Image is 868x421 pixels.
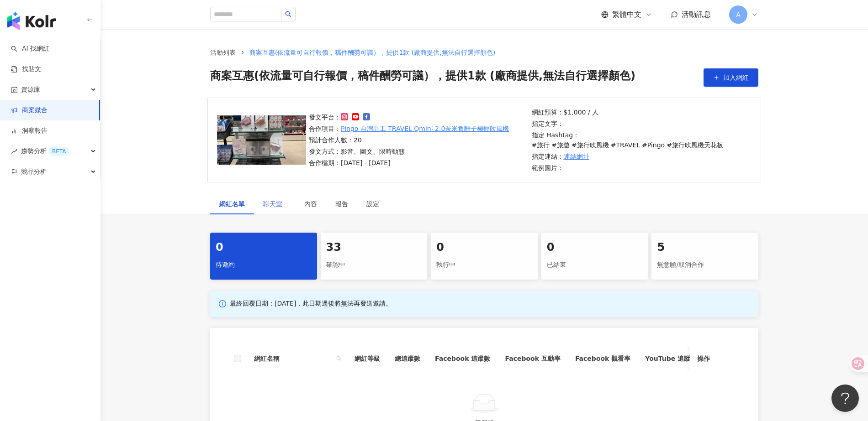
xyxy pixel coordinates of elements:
p: 最終回覆日期：[DATE]，此日期過後將無法再發送邀請。 [230,299,392,308]
div: 網紅名單 [219,199,245,209]
div: 0 [547,240,643,255]
div: 確認中 [326,257,422,273]
p: 範例圖片： [532,163,749,173]
span: 活動訊息 [682,10,711,19]
th: YouTube 追蹤數 [638,346,704,371]
div: 報告 [335,199,348,209]
p: #旅行 [532,140,550,150]
span: search [334,352,344,365]
span: 加入網紅 [723,74,749,81]
p: 指定 Hashtag： [532,130,749,150]
img: Pingo 台灣品工 TRAVEL Qmini 2.0奈米負離子極輕吹風機 [217,115,306,165]
p: 指定文字： [532,119,749,129]
span: 競品分析 [21,161,47,182]
a: Pingo 台灣品工 TRAVEL Qmini 2.0奈米負離子極輕吹風機 [341,124,509,134]
span: rise [11,148,17,155]
th: Facebook 觀看率 [568,346,638,371]
p: #旅行吹風機 [572,140,609,150]
div: 無意願/取消合作 [657,257,753,273]
span: search [336,356,342,361]
span: 繁體中文 [612,10,641,20]
th: 操作 [690,346,740,371]
p: 網紅預算：$1,000 / 人 [532,107,749,117]
a: 商案媒合 [11,106,48,115]
a: searchAI 找網紅 [11,44,49,53]
p: 發文平台： [309,112,509,122]
div: 設定 [366,199,379,209]
a: 洞察報告 [11,126,48,135]
span: A [736,10,741,20]
th: 總追蹤數 [387,346,428,371]
a: 活動列表 [208,47,238,57]
span: 網紅名稱 [254,353,333,364]
p: 指定連結： [532,151,749,161]
div: BETA [48,147,69,156]
span: 商案互惠(依流量可自行報價，稿件酬勞可議），提供1款 (廠商提供,無法自行選擇顏色) [210,68,635,87]
div: 執行中 [436,257,532,273]
span: 商案互惠(依流量可自行報價，稿件酬勞可議），提供1款 (廠商提供,無法自行選擇顏色) [249,49,495,56]
th: Facebook 互動率 [498,346,567,371]
p: 預計合作人數：20 [309,135,509,145]
span: info-circle [217,299,228,309]
p: #旅行吹風機天花板 [667,140,723,150]
p: 合作項目： [309,124,509,134]
div: 0 [216,240,312,255]
p: 合作檔期：[DATE] - [DATE] [309,158,509,168]
div: 0 [436,240,532,255]
div: 5 [657,240,753,255]
img: logo [7,12,56,30]
div: 已結束 [547,257,643,273]
iframe: Help Scout Beacon - Open [831,385,859,412]
p: #Pingo [642,140,665,150]
a: 連結網址 [564,151,589,161]
div: 待邀約 [216,257,312,273]
span: 聊天室 [263,201,286,207]
p: 發文方式：影音、圖文、限時動態 [309,146,509,156]
div: 33 [326,240,422,255]
th: Facebook 追蹤數 [428,346,498,371]
span: search [285,11,291,17]
span: 資源庫 [21,79,40,100]
button: 加入網紅 [704,68,758,87]
p: #TRAVEL [611,140,640,150]
p: #旅遊 [551,140,570,150]
span: 趨勢分析 [21,141,69,161]
div: 內容 [304,199,317,209]
th: 網紅等級 [347,346,387,371]
a: 找貼文 [11,65,41,74]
